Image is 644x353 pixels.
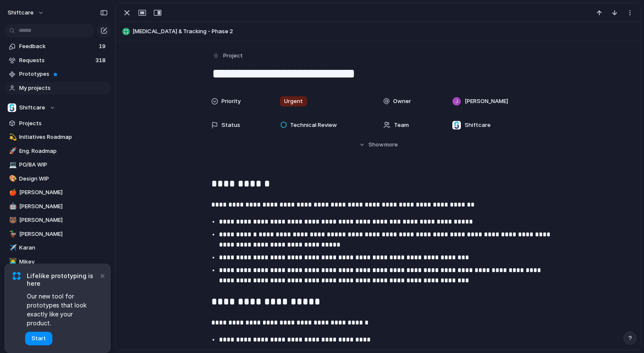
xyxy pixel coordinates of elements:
[4,131,111,143] a: 💫Initiatives Roadmap
[19,103,45,112] span: Shiftcare
[4,40,111,53] a: Feedback19
[384,141,398,149] span: more
[393,97,411,106] span: Owner
[9,132,15,142] div: 💫
[19,133,108,141] span: Initiatives Roadmap
[19,202,108,211] span: [PERSON_NAME]
[132,27,637,36] span: [MEDICAL_DATA] & Tracking - Phase 2
[4,117,111,130] a: Projects
[4,54,111,67] a: Requests318
[4,68,111,80] a: Prototypes
[4,228,111,241] a: 🦆[PERSON_NAME]
[8,230,16,238] button: 🦆
[465,97,508,106] span: [PERSON_NAME]
[19,70,108,78] span: Prototypes
[210,50,245,62] button: Project
[19,188,108,197] span: [PERSON_NAME]
[25,332,52,345] button: Start
[4,186,111,199] a: 🍎[PERSON_NAME]
[8,216,16,224] button: 🐻
[394,121,409,129] span: Team
[8,147,16,155] button: 🚀
[19,244,108,252] span: Karan
[8,175,16,183] button: 🎨
[284,97,303,106] span: Urgent
[4,214,111,227] a: 🐻[PERSON_NAME]
[290,121,337,129] span: Technical Review
[19,161,108,169] span: PO/BA WIP
[4,6,49,20] button: shiftcare
[19,42,96,51] span: Feedback
[9,146,15,156] div: 🚀
[9,188,15,198] div: 🍎
[9,229,15,239] div: 🦆
[9,160,15,170] div: 💻
[19,230,108,238] span: [PERSON_NAME]
[19,175,108,183] span: Design WIP
[4,82,111,95] a: My projects
[120,25,637,38] button: [MEDICAL_DATA] & Tracking - Phase 2
[32,334,46,343] span: Start
[95,56,107,65] span: 318
[9,201,15,211] div: 🤖
[223,52,243,60] span: Project
[27,272,98,287] span: Lifelike prototyping is here
[19,119,108,128] span: Projects
[465,121,491,129] span: Shiftcare
[8,188,16,197] button: 🍎
[19,258,108,266] span: Mikey
[4,200,111,213] a: 🤖[PERSON_NAME]
[9,243,15,253] div: ✈️
[8,133,16,141] button: 💫
[4,241,111,254] a: ✈️Karan
[19,216,108,224] span: [PERSON_NAME]
[8,202,16,211] button: 🤖
[4,255,111,268] a: 👨‍💻Mikey
[368,141,384,149] span: Show
[97,270,107,281] button: Dismiss
[99,42,107,51] span: 19
[4,158,111,171] a: 💻PO/BA WIP
[27,292,98,327] span: Our new tool for prototypes that look exactly like your product.
[9,257,15,267] div: 👨‍💻
[221,121,240,129] span: Status
[9,174,15,184] div: 🎨
[8,244,16,252] button: ✈️
[9,215,15,225] div: 🐻
[211,137,545,152] button: Showmore
[8,161,16,169] button: 💻
[19,56,93,65] span: Requests
[4,172,111,185] a: 🎨Design WIP
[4,101,111,114] button: Shiftcare
[19,84,108,92] span: My projects
[8,258,16,266] button: 👨‍💻
[221,97,241,106] span: Priority
[4,145,111,158] a: 🚀Eng. Roadmap
[19,147,108,155] span: Eng. Roadmap
[8,9,34,17] span: shiftcare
